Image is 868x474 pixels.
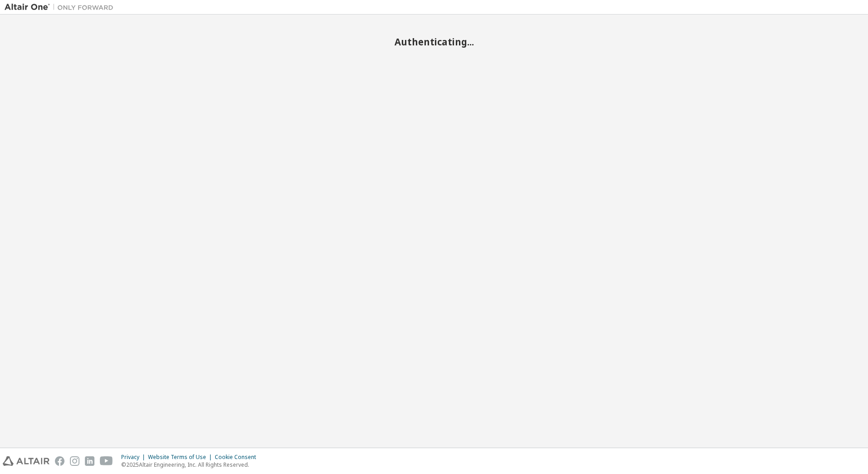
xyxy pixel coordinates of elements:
img: facebook.svg [55,456,64,466]
img: Altair One [5,3,118,12]
div: Website Terms of Use [148,454,215,461]
img: altair_logo.svg [3,456,49,466]
h2: Authenticating... [5,36,863,48]
div: Privacy [121,454,148,461]
div: Cookie Consent [215,454,261,461]
p: © 2025 Altair Engineering, Inc. All Rights Reserved. [121,461,261,469]
img: youtube.svg [100,456,113,466]
img: linkedin.svg [85,456,94,466]
img: instagram.svg [70,456,79,466]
